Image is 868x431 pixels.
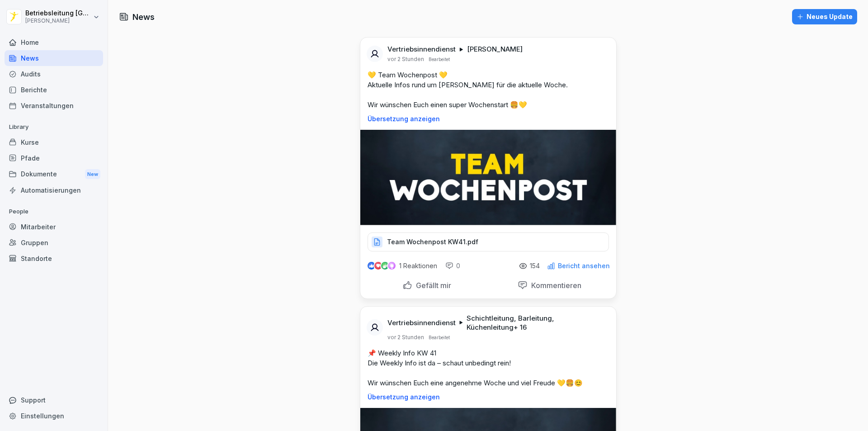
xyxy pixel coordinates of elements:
a: Kurse [5,134,103,150]
div: Neues Update [797,12,853,22]
p: Bearbeitet [429,56,450,63]
p: Schichtleitung, Barleitung, Küchenleitung + 16 [467,314,605,332]
a: Standorte [5,251,103,266]
img: celebrate [381,262,389,270]
p: 💛 Team Wochenpost 💛 Aktuelle Infos rund um [PERSON_NAME] für die aktuelle Woche. Wir wünschen Euc... [368,70,609,110]
img: like [368,262,375,270]
p: [PERSON_NAME] [25,18,91,24]
p: 1 Reaktionen [399,262,437,270]
p: Team Wochenpost KW41.pdf [387,237,478,246]
p: [PERSON_NAME] [467,45,523,54]
button: Neues Update [792,9,857,24]
p: Library [5,120,103,134]
a: Automatisierungen [5,182,103,198]
a: Veranstaltungen [5,98,103,114]
div: New [85,169,100,180]
p: People [5,204,103,219]
p: Bericht ansehen [558,262,610,270]
p: Gefällt mir [412,281,451,290]
a: Mitarbeiter [5,219,103,235]
a: News [5,50,103,66]
a: Pfade [5,150,103,166]
div: Dokumente [5,166,103,183]
p: Vertriebsinnendienst [387,45,456,54]
p: Übersetzung anzeigen [368,393,609,401]
p: Übersetzung anzeigen [368,115,609,123]
p: 154 [530,262,540,270]
img: love [375,262,382,269]
img: kascbdq0ziwhkkyjwk3rx3cb.png [360,130,616,225]
h1: News [132,11,155,23]
img: inspiring [388,262,396,270]
div: Support [5,392,103,408]
div: 0 [445,261,460,270]
p: Vertriebsinnendienst [387,318,456,327]
p: 📌 Weekly Info KW 41 Die Weekly Info ist da – schaut unbedingt rein! Wir wünschen Euch eine angene... [368,348,609,388]
p: vor 2 Stunden [387,56,424,63]
p: Betriebsleitung [GEOGRAPHIC_DATA] [25,9,91,17]
a: Audits [5,66,103,82]
a: Einstellungen [5,408,103,424]
a: Gruppen [5,235,103,251]
a: Berichte [5,82,103,98]
a: Team Wochenpost KW41.pdf [368,240,609,249]
p: Bearbeitet [429,334,450,341]
p: Kommentieren [528,281,581,290]
a: DokumenteNew [5,166,103,183]
p: vor 2 Stunden [387,334,424,341]
a: Home [5,34,103,50]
